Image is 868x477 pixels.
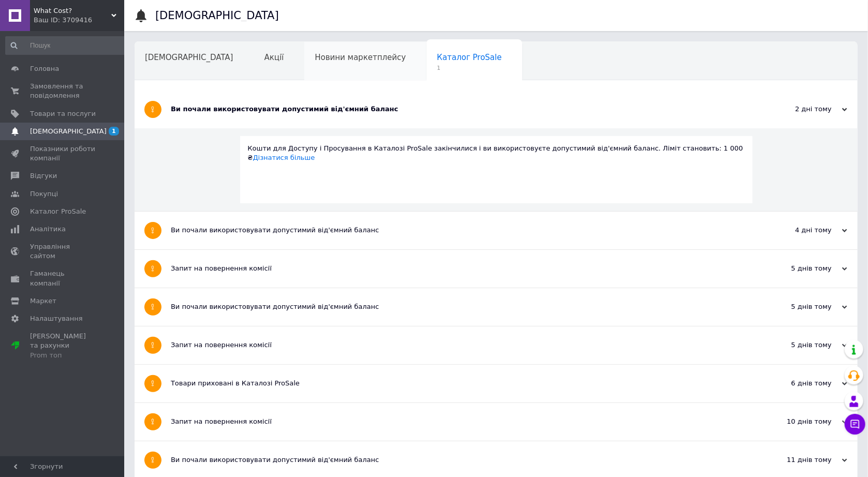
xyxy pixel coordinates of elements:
[145,53,233,62] span: [DEMOGRAPHIC_DATA]
[744,455,847,465] div: 11 днів тому
[171,302,744,311] div: Ви почали використовувати допустимий від'ємний баланс
[744,302,847,311] div: 5 днів тому
[845,414,865,435] button: Чат з покупцем
[248,144,745,162] div: Кошти для Доступу і Просування в Каталозі ProSale закінчилися і ви використовуєте допустимий від'...
[34,16,124,25] div: Ваш ID: 3709416
[34,6,111,16] span: What Cost?
[171,455,744,465] div: Ви почали використовувати допустимий від'ємний баланс
[171,379,744,388] div: Товари приховані в Каталозі ProSale
[253,154,315,161] a: Дізнатися більше
[744,226,847,235] div: 4 дні тому
[30,82,96,100] span: Замовлення та повідомлення
[30,225,66,234] span: Аналітика
[437,53,502,62] span: Каталог ProSale
[744,379,847,388] div: 6 днів тому
[171,264,744,273] div: Запит на повернення комісії
[30,207,86,216] span: Каталог ProSale
[30,269,96,288] span: Гаманець компанії
[109,127,119,136] span: 1
[744,264,847,273] div: 5 днів тому
[30,109,96,118] span: Товари та послуги
[30,242,96,261] span: Управління сайтом
[744,105,847,114] div: 2 дні тому
[5,36,129,55] input: Пошук
[171,417,744,426] div: Запит на повернення комісії
[171,340,744,350] div: Запит на повернення комісії
[30,64,59,73] span: Головна
[30,171,57,181] span: Відгуки
[30,351,96,360] div: Prom топ
[30,127,107,136] span: [DEMOGRAPHIC_DATA]
[744,340,847,350] div: 5 днів тому
[30,332,96,360] span: [PERSON_NAME] та рахунки
[30,189,58,199] span: Покупці
[315,53,406,62] span: Новини маркетплейсу
[437,64,502,72] span: 1
[30,296,56,306] span: Маркет
[30,314,83,323] span: Налаштування
[744,417,847,426] div: 10 днів тому
[171,226,744,235] div: Ви почали використовувати допустимий від'ємний баланс
[30,144,96,163] span: Показники роботи компанії
[155,9,279,22] h1: [DEMOGRAPHIC_DATA]
[171,105,744,114] div: Ви почали використовувати допустимий від'ємний баланс
[264,53,284,62] span: Акції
